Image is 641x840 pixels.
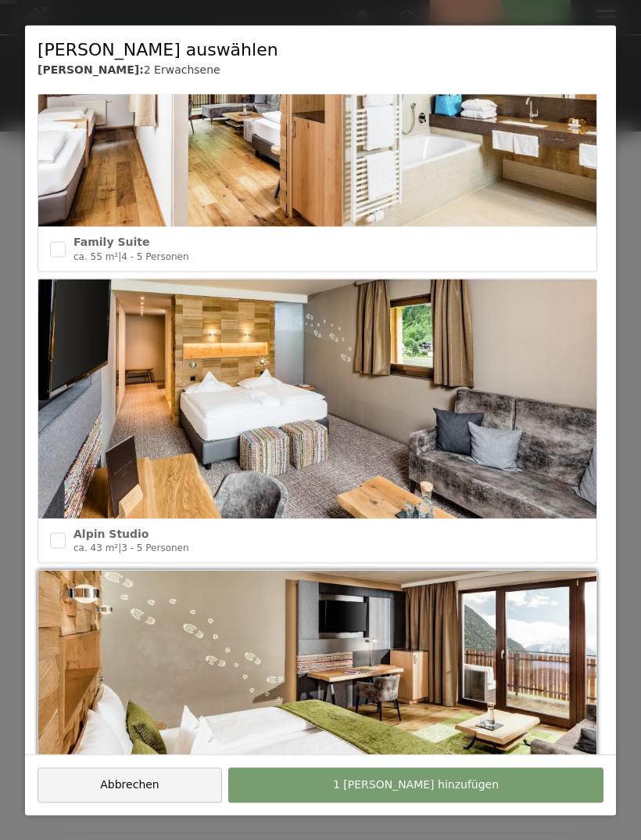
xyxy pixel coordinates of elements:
[228,767,603,802] button: 1 [PERSON_NAME] hinzufügen
[38,571,596,810] img: Vital Superior
[333,777,499,793] span: 1 [PERSON_NAME] hinzufügen
[38,279,596,518] img: Alpin Studio
[73,543,118,553] span: ca. 43 m²
[118,543,121,553] span: |
[73,251,118,262] span: ca. 55 m²
[144,63,220,76] span: 2 Erwachsene
[38,767,222,802] button: Abbrechen
[121,543,188,553] span: 3 - 5 Personen
[73,236,149,248] span: Family Suite
[73,527,149,539] span: Alpin Studio
[100,777,159,793] span: Abbrechen
[121,251,188,262] span: 4 - 5 Personen
[38,63,144,76] b: [PERSON_NAME]:
[118,251,121,262] span: |
[38,38,603,62] div: [PERSON_NAME] auswählen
